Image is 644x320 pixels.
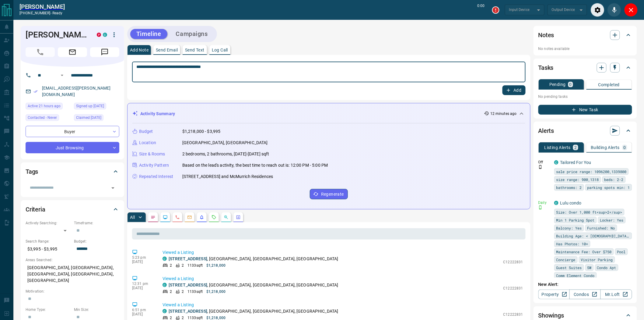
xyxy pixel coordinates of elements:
[58,72,66,79] button: Open
[74,103,119,111] div: Wed Oct 17 2018
[169,308,338,315] p: , [GEOGRAPHIC_DATA], [GEOGRAPHIC_DATA], [GEOGRAPHIC_DATA]
[132,308,153,312] p: 6:51 pm
[597,265,616,271] span: Condo Apt
[206,263,226,268] p: $1,218,000
[169,256,207,261] a: [STREET_ADDRESS]
[538,159,551,165] p: Off
[187,263,203,268] p: 1133 sqft
[163,309,167,313] div: condos.ca
[199,215,204,220] svg: Listing Alerts
[187,289,203,294] p: 1133 sqft
[556,233,630,239] span: Building Age: < [DEMOGRAPHIC_DATA] years
[169,309,207,314] a: [STREET_ADDRESS]
[139,162,169,169] p: Activity Pattern
[169,256,338,262] p: , [GEOGRAPHIC_DATA], [GEOGRAPHIC_DATA], [GEOGRAPHIC_DATA]
[554,160,558,165] div: condos.ca
[26,142,119,153] div: Just Browsing
[591,3,604,17] div: Audio Settings
[58,47,87,57] span: Email
[587,225,615,231] span: Furnished: No
[140,111,175,117] p: Activity Summary
[26,202,119,217] div: Criteria
[574,145,577,150] p: 2
[74,114,119,123] div: Wed Oct 17 2018
[502,85,526,95] button: Add
[624,3,638,17] div: Close
[538,105,632,115] button: New Task
[26,103,71,111] div: Sun Aug 17 2025
[538,205,543,210] svg: Push Notification Only
[163,283,167,287] div: condos.ca
[560,201,582,205] a: Lulu condo
[130,29,167,39] button: Timeline
[600,217,624,223] span: Locker: Yes
[538,46,632,52] p: No notes available
[163,276,523,282] p: Viewed a Listing
[109,184,117,192] button: Open
[74,220,119,226] p: Timeframe:
[151,215,156,220] svg: Notes
[556,209,622,215] span: Size: Over 1,000 ft<sup>2</sup>
[556,225,582,231] span: Balcony: Yes
[76,115,101,121] span: Claimed [DATE]
[556,241,588,247] span: Has Photos: 10+
[556,272,595,279] span: Comm Element Condo
[598,83,620,87] p: Completed
[549,82,566,87] p: Pending
[90,47,119,57] span: Message
[132,286,153,290] p: [DATE]
[224,215,229,220] svg: Opportunities
[587,265,592,271] span: SW
[490,111,517,116] p: 12 minutes ago
[26,126,119,137] div: Buyer
[503,312,523,317] p: C12222831
[538,281,632,288] p: New Alert:
[163,249,523,256] p: Viewed a Listing
[139,140,156,146] p: Location
[556,249,612,255] span: Maintenance Fee: Over $750
[503,286,523,291] p: C12222831
[182,151,269,157] p: 2 bedrooms, 2 bathrooms, [DATE]-[DATE] sqft
[74,307,119,312] p: Min Size:
[236,215,241,220] svg: Agent Actions
[26,307,71,312] p: Home Type:
[538,200,551,205] p: Daily
[103,33,107,37] div: condos.ca
[182,140,268,146] p: [GEOGRAPHIC_DATA], [GEOGRAPHIC_DATA]
[26,204,45,214] h2: Criteria
[26,239,71,244] p: Search Range:
[76,103,104,109] span: Signed up [DATE]
[569,82,572,87] p: 0
[26,263,119,286] p: [GEOGRAPHIC_DATA], [GEOGRAPHIC_DATA], [GEOGRAPHIC_DATA], [GEOGRAPHIC_DATA], [GEOGRAPHIC_DATA]
[538,60,632,75] div: Tasks
[26,220,71,226] p: Actively Searching:
[556,265,582,271] span: Guest Suites
[130,215,135,219] p: All
[538,92,632,101] p: No pending tasks
[132,312,153,316] p: [DATE]
[28,103,61,109] span: Active 21 hours ago
[185,48,205,52] p: Send Text
[163,215,168,220] svg: Lead Browsing Activity
[538,290,570,299] a: Property
[569,290,601,299] a: Condos
[139,128,153,135] p: Budget
[556,184,582,190] span: bathrooms: 2
[538,30,554,40] h2: Notes
[587,184,630,190] span: parking spots min: 1
[26,167,38,176] h2: Tags
[182,289,184,294] p: 2
[163,302,523,308] p: Viewed a Listing
[544,145,571,150] p: Listing Alerts
[182,263,184,268] p: 2
[169,282,338,288] p: , [GEOGRAPHIC_DATA], [GEOGRAPHIC_DATA], [GEOGRAPHIC_DATA]
[97,33,101,37] div: property.ca
[26,47,55,57] span: Call
[624,145,626,150] p: 0
[52,11,63,15] span: ready
[503,259,523,265] p: C12222831
[212,215,216,220] svg: Requests
[28,115,57,121] span: Contacted - Never
[163,257,167,261] div: condos.ca
[556,257,576,263] span: Concierge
